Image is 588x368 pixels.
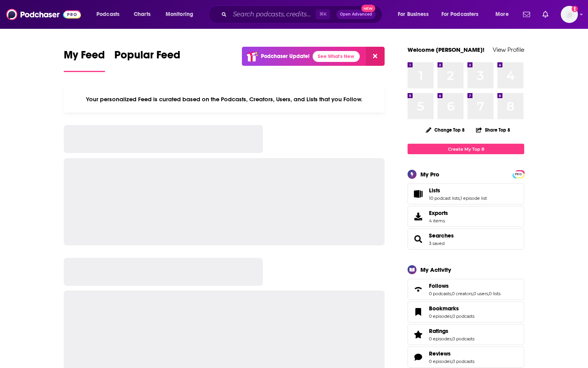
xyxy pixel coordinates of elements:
[429,210,448,217] span: Exports
[160,8,203,21] button: open menu
[514,171,523,177] span: PRO
[429,328,448,335] span: Ratings
[392,8,438,21] button: open menu
[408,301,524,322] span: Bookmarks
[64,86,385,113] div: Your personalized Feed is curated based on the Podcasts, Creators, Users, and Lists that you Follow.
[429,187,487,194] a: Lists
[429,241,444,246] a: 3 saved
[408,229,524,250] span: Searches
[436,8,490,21] button: open menu
[114,48,180,72] a: Popular Feed
[410,284,426,295] a: Follows
[452,313,474,319] a: 0 podcasts
[476,122,511,137] button: Share Top 8
[230,8,316,21] input: Search podcasts, credits, & more...
[429,313,451,319] a: 0 episodes
[410,234,426,245] a: Searches
[64,48,105,66] span: My Feed
[420,266,451,273] div: My Activity
[410,211,426,222] span: Exports
[316,9,330,19] span: ⌘ K
[495,9,509,20] span: More
[166,9,193,20] span: Monitoring
[410,188,426,199] a: Lists
[429,282,500,289] a: Follows
[429,291,451,296] a: 0 podcasts
[129,8,155,21] a: Charts
[520,8,533,21] a: Show notifications dropdown
[261,53,310,60] p: Podchaser Update!
[91,8,129,21] button: open menu
[420,171,439,178] div: My Pro
[488,291,489,296] span: ,
[398,9,429,20] span: For Business
[313,51,360,62] a: See What's New
[429,218,448,224] span: 4 items
[408,144,524,154] a: Create My Top 8
[216,5,390,23] div: Search podcasts, credits, & more...
[514,171,523,177] a: PRO
[429,350,451,357] span: Reviews
[561,6,578,23] img: User Profile
[472,291,473,296] span: ,
[489,291,500,296] a: 0 lists
[408,183,524,204] span: Lists
[114,48,180,66] span: Popular Feed
[452,359,474,364] a: 0 podcasts
[408,279,524,300] span: Follows
[408,324,524,345] span: Ratings
[473,291,488,296] a: 0 users
[429,328,474,335] a: Ratings
[460,195,487,201] a: 1 episode list
[64,48,105,72] a: My Feed
[539,8,551,21] a: Show notifications dropdown
[429,305,474,312] a: Bookmarks
[6,7,81,22] img: Podchaser - Follow, Share and Rate Podcasts
[452,336,474,342] a: 0 podcasts
[561,6,578,23] span: Logged in as ckennedymercer
[451,336,452,342] span: ,
[410,352,426,363] a: Reviews
[451,291,452,296] span: ,
[429,359,451,364] a: 0 episodes
[429,187,440,194] span: Lists
[490,8,518,21] button: open menu
[561,6,578,23] button: Show profile menu
[429,350,474,357] a: Reviews
[441,9,479,20] span: For Podcasters
[96,9,119,20] span: Podcasts
[410,306,426,317] a: Bookmarks
[408,206,524,227] a: Exports
[408,347,524,368] span: Reviews
[429,195,460,201] a: 10 podcast lists
[452,291,472,296] a: 0 creators
[429,305,459,312] span: Bookmarks
[361,5,375,12] span: New
[421,125,469,135] button: Change Top 8
[340,12,372,16] span: Open Advanced
[429,282,449,289] span: Follows
[451,313,452,319] span: ,
[572,6,578,12] svg: Add a profile image
[134,9,150,20] span: Charts
[451,359,452,364] span: ,
[429,336,451,342] a: 0 episodes
[460,195,460,201] span: ,
[410,329,426,340] a: Ratings
[336,10,376,19] button: Open AdvancedNew
[493,46,524,53] a: View Profile
[429,232,454,239] a: Searches
[408,46,485,53] a: Welcome [PERSON_NAME]!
